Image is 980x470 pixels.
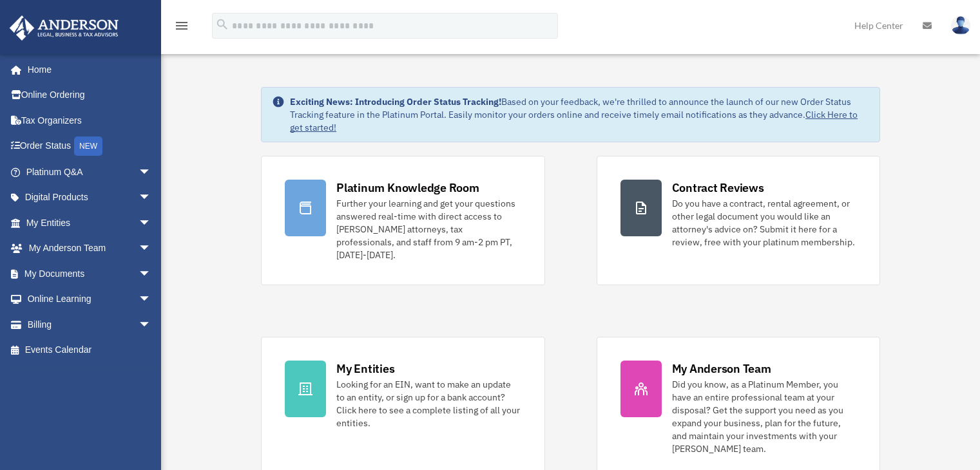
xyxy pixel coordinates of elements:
strong: Exciting News: Introducing Order Status Tracking! [290,96,501,108]
div: Platinum Knowledge Room [336,180,479,196]
img: Anderson Advisors Platinum Portal [6,15,122,41]
a: Events Calendar [9,337,171,363]
a: Digital Productsarrow_drop_down [9,185,171,211]
a: Online Ordering [9,82,171,108]
img: User Pic [951,16,970,35]
div: Do you have a contract, rental agreement, or other legal document you would like an attorney's ad... [672,197,856,249]
div: Did you know, as a Platinum Member, you have an entire professional team at your disposal? Get th... [672,378,856,455]
a: Click Here to get started! [290,109,858,133]
a: My Anderson Teamarrow_drop_down [9,236,171,261]
a: menu [174,23,189,33]
a: Platinum Q&Aarrow_drop_down [9,159,171,185]
div: Looking for an EIN, want to make an update to an entity, or sign up for a bank account? Click her... [336,378,521,429]
a: Tax Organizers [9,108,171,133]
span: arrow_drop_down [139,236,164,262]
span: arrow_drop_down [139,287,164,313]
a: My Entitiesarrow_drop_down [9,210,171,236]
div: Based on your feedback, we're thrilled to announce the launch of our new Order Status Tracking fe... [290,95,869,134]
div: My Anderson Team [672,361,771,377]
span: arrow_drop_down [139,210,164,236]
span: arrow_drop_down [139,159,164,185]
a: Online Learningarrow_drop_down [9,287,171,312]
div: NEW [74,136,102,156]
div: My Entities [336,361,394,377]
a: Platinum Knowledge Room Further your learning and get your questions answered real-time with dire... [261,156,544,285]
a: My Documentsarrow_drop_down [9,261,171,287]
div: Further your learning and get your questions answered real-time with direct access to [PERSON_NAM... [336,197,521,261]
a: Home [9,57,164,82]
span: arrow_drop_down [139,312,164,338]
span: arrow_drop_down [139,185,164,211]
a: Billingarrow_drop_down [9,312,171,337]
span: arrow_drop_down [139,261,164,287]
i: search [215,17,229,32]
a: Order StatusNEW [9,133,171,160]
div: Contract Reviews [672,180,764,196]
i: menu [174,18,189,33]
a: Contract Reviews Do you have a contract, rental agreement, or other legal document you would like... [597,156,880,285]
